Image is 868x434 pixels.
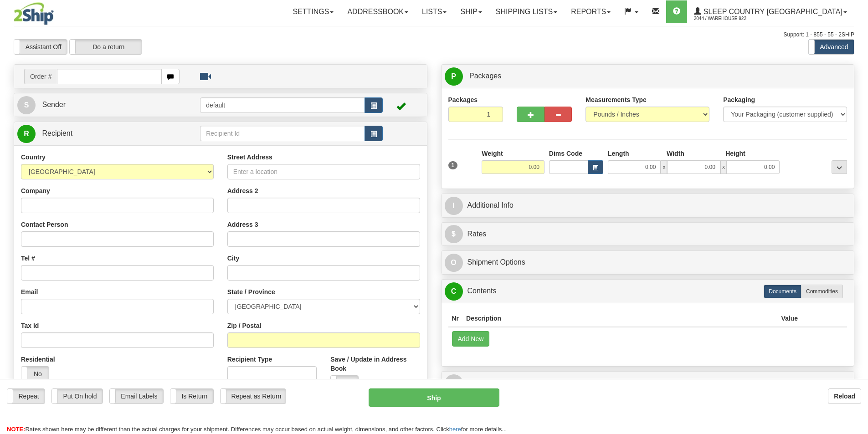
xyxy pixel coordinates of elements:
[445,225,463,243] span: $
[608,149,629,158] label: Length
[7,426,25,433] span: NOTE:
[445,197,463,215] span: I
[330,355,420,373] label: Save / Update in Address Book
[369,388,499,407] button: Ship
[17,96,36,114] span: S
[200,97,365,113] input: Sender Id
[21,254,35,263] label: Tel #
[549,149,582,158] label: Dims Code
[489,0,564,23] a: Shipping lists
[847,170,867,263] iframe: chat widget
[227,287,275,296] label: State / Province
[17,96,200,114] a: S Sender
[694,14,762,23] span: 2044 / Warehouse 922
[834,393,855,400] b: Reload
[21,220,68,229] label: Contact Person
[14,40,67,54] label: Assistant Off
[564,0,617,23] a: Reports
[687,0,854,23] a: Sleep Country [GEOGRAPHIC_DATA] 2044 / Warehouse 922
[832,160,847,174] div: ...
[227,355,272,364] label: Recipient Type
[445,254,463,272] span: O
[415,0,453,23] a: Lists
[21,321,39,330] label: Tax Id
[170,389,213,403] label: Is Return
[42,129,72,137] span: Recipient
[469,72,501,80] span: Packages
[445,282,463,301] span: C
[331,376,358,390] label: No
[448,161,458,169] span: 1
[24,69,57,84] span: Order #
[227,153,272,162] label: Street Address
[445,253,851,272] a: OShipment Options
[227,186,258,195] label: Address 2
[445,67,851,86] a: P Packages
[21,355,55,364] label: Residential
[445,374,851,393] a: RReturn Shipment
[42,101,66,108] span: Sender
[445,282,851,301] a: CContents
[17,125,36,143] span: R
[445,374,463,393] span: R
[448,95,478,104] label: Packages
[7,389,45,403] label: Repeat
[227,321,262,330] label: Zip / Postal
[445,67,463,86] span: P
[701,8,842,15] span: Sleep Country [GEOGRAPHIC_DATA]
[110,389,163,403] label: Email Labels
[809,40,854,54] label: Advanced
[286,0,340,23] a: Settings
[452,331,490,347] button: Add New
[340,0,415,23] a: Addressbook
[453,0,488,23] a: Ship
[21,153,46,162] label: Country
[227,220,258,229] label: Address 3
[828,388,861,404] button: Reload
[21,287,38,296] label: Email
[661,160,667,174] span: x
[777,310,801,327] th: Value
[70,40,142,54] label: Do a return
[720,160,727,174] span: x
[200,126,365,141] input: Recipient Id
[445,196,851,215] a: IAdditional Info
[221,389,286,403] label: Repeat as Return
[445,225,851,244] a: $Rates
[764,285,801,298] label: Documents
[801,285,843,298] label: Commodities
[725,149,745,158] label: Height
[21,186,50,195] label: Company
[17,124,180,143] a: R Recipient
[21,367,49,381] label: No
[14,31,854,39] div: Support: 1 - 855 - 55 - 2SHIP
[586,95,647,104] label: Measurements Type
[52,389,103,403] label: Put On hold
[227,254,239,263] label: City
[667,149,684,158] label: Width
[14,2,54,25] img: logo2044.jpg
[449,426,461,433] a: here
[482,149,503,158] label: Weight
[462,310,777,327] th: Description
[227,164,420,179] input: Enter a location
[723,95,755,104] label: Packaging
[448,310,463,327] th: Nr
